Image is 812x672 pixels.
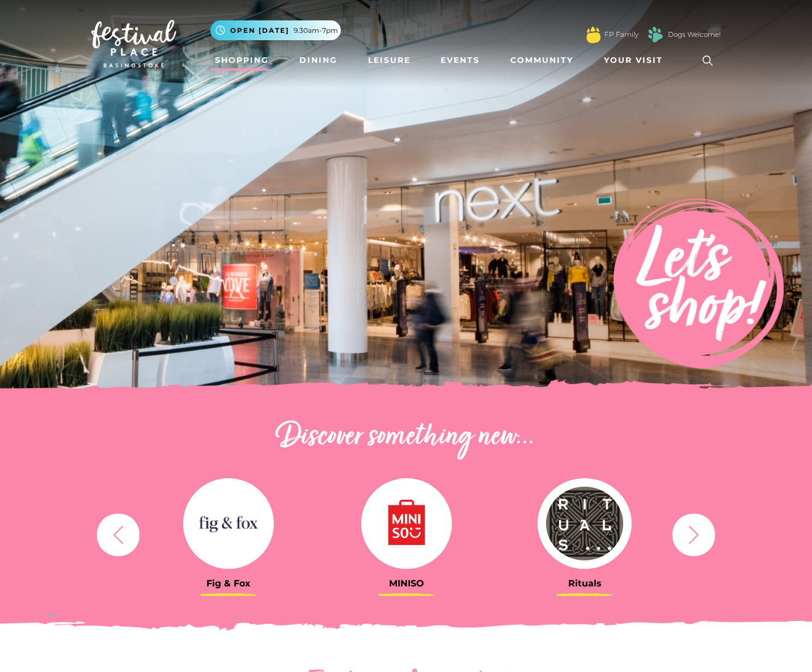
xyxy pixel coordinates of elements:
[326,478,487,589] a: MINISO
[210,50,273,71] a: Shopping
[91,20,176,67] img: Festival Place Logo
[504,478,665,589] a: Rituals
[363,50,415,71] a: Leisure
[599,50,673,71] a: Your Visit
[148,478,309,589] a: Fig & Fox
[668,29,721,40] a: Dogs Welcome!
[326,578,487,589] h3: MINISO
[436,50,484,71] a: Events
[604,29,638,40] a: FP Family
[294,25,338,36] span: 9.30am-7pm
[148,578,309,589] h3: Fig & Fox
[295,50,342,71] a: Dining
[604,54,663,66] span: Your Visit
[504,578,665,589] h3: Rituals
[210,20,341,40] button: Open [DATE] 9.30am-7pm
[230,25,289,36] span: Open [DATE]
[506,50,578,71] a: Community
[91,419,721,456] h2: Discover something new...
